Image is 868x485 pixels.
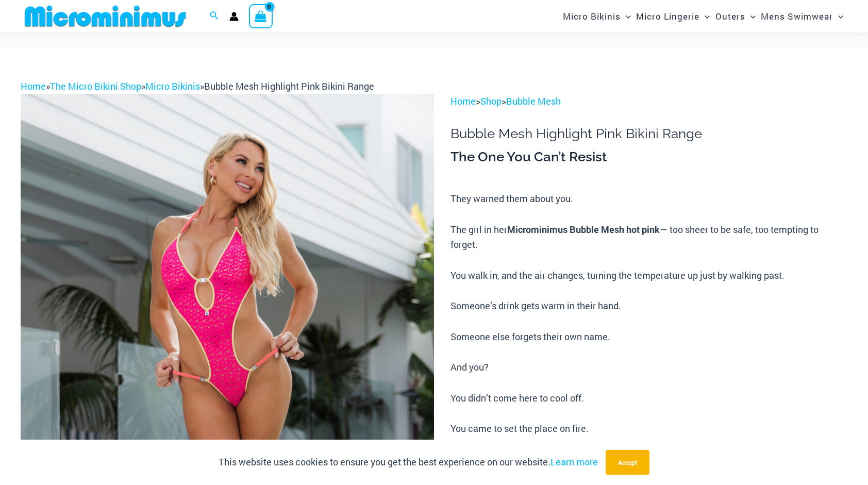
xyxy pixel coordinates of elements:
[21,5,190,28] img: MM SHOP LOGO FLAT
[450,148,847,166] h3: The One You Can’t Resist
[219,455,598,470] p: This website uses cookies to ensure you get the best experience on our website.
[761,3,833,29] span: Mens Swimwear
[506,95,561,107] a: Bubble Mesh
[145,80,200,92] a: Micro Bikinis
[745,3,756,29] span: Menu Toggle
[699,3,710,29] span: Menu Toggle
[21,80,46,92] a: Home
[713,3,758,29] a: OutersMenu ToggleMenu Toggle
[204,80,374,92] span: Bubble Mesh Highlight Pink Bikini Range
[229,12,239,21] a: Account icon link
[450,95,476,107] a: Home
[833,3,843,29] span: Menu Toggle
[450,126,847,142] h1: Bubble Mesh Highlight Pink Bikini Range
[450,94,847,109] p: > >
[563,3,621,29] span: Micro Bikinis
[621,3,631,29] span: Menu Toggle
[559,2,847,31] nav: Site Navigation
[636,3,699,29] span: Micro Lingerie
[633,3,712,29] a: Micro LingerieMenu ToggleMenu Toggle
[550,456,598,468] a: Learn more
[560,3,633,29] a: Micro BikinisMenu ToggleMenu Toggle
[21,80,374,92] span: » » »
[606,450,649,475] button: Accept
[507,223,660,236] b: Microminimus Bubble Mesh hot pink
[758,3,846,29] a: Mens SwimwearMenu ToggleMenu Toggle
[210,10,219,23] a: Search icon link
[450,191,847,436] p: They warned them about you. The girl in her — too sheer to be safe, too tempting to forget. You w...
[480,95,502,107] a: Shop
[715,3,745,29] span: Outers
[50,80,141,92] a: The Micro Bikini Shop
[249,4,273,28] a: View Shopping Cart, empty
